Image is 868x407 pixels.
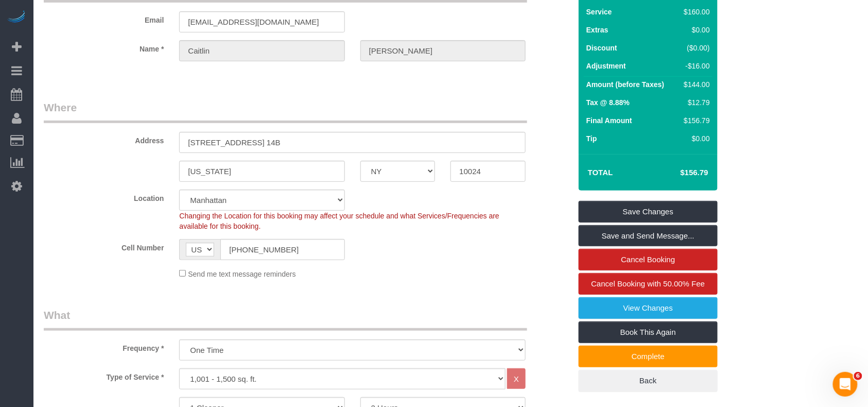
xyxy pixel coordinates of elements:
[586,97,630,108] label: Tax @ 8.88%
[579,225,718,247] a: Save and Send Message...
[586,61,626,71] label: Adjustment
[586,133,597,144] label: Tip
[680,97,710,108] div: $12.79
[36,11,171,25] label: Email
[179,11,344,32] input: Email
[586,79,664,90] label: Amount (before Taxes)
[680,133,710,144] div: $0.00
[36,368,171,382] label: Type of Service *
[680,25,710,35] div: $0.00
[680,79,710,90] div: $144.00
[680,61,710,71] div: -$16.00
[36,340,171,353] label: Frequency *
[450,161,526,182] input: Zip Code
[36,190,171,203] label: Location
[579,297,718,319] a: View Changes
[579,370,718,392] a: Back
[586,7,612,17] label: Service
[179,161,344,182] input: City
[579,249,718,270] a: Cancel Booking
[220,239,344,260] input: Cell Number
[579,346,718,367] a: Complete
[44,100,527,123] legend: Where
[179,212,499,230] span: Changing the Location for this booking may affect your schedule and what Services/Frequencies are...
[44,308,527,331] legend: What
[586,25,609,35] label: Extras
[592,279,705,288] span: Cancel Booking with 50.00% Fee
[650,168,708,177] h4: $156.79
[680,43,710,53] div: ($0.00)
[36,132,171,146] label: Address
[854,372,862,380] span: 6
[579,201,718,223] a: Save Changes
[579,273,718,295] a: Cancel Booking with 50.00% Fee
[36,40,171,54] label: Name *
[586,115,632,126] label: Final Amount
[680,115,710,126] div: $156.79
[188,270,296,278] span: Send me text message reminders
[588,168,613,177] strong: Total
[6,10,27,25] img: Automaid Logo
[36,239,171,253] label: Cell Number
[680,7,710,17] div: $160.00
[586,43,617,53] label: Discount
[833,372,858,397] iframe: Intercom live chat
[179,40,344,61] input: First Name
[579,321,718,343] a: Book This Again
[360,40,526,61] input: Last Name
